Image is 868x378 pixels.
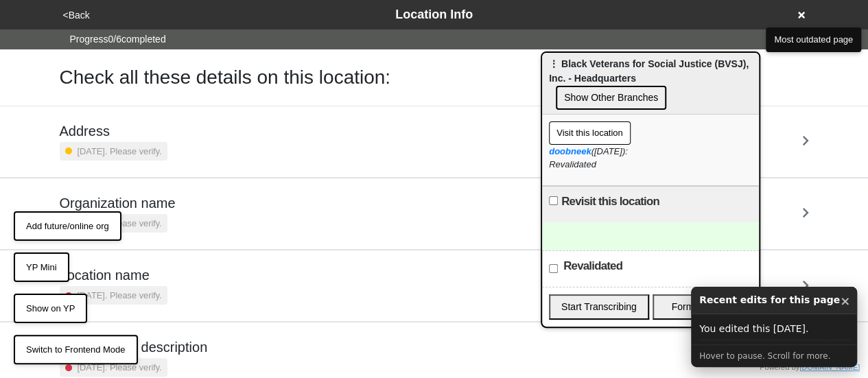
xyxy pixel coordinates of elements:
button: × [840,292,850,310]
button: Switch to Frontend Mode [14,335,138,365]
small: [DATE]. Please verify. [78,289,162,302]
div: ([DATE]): Revalidated [549,145,752,172]
label: Revisit this location [561,193,659,210]
button: <Back [59,8,94,23]
span: Location Info [395,8,473,21]
button: Visit this location [549,121,631,145]
a: doobneek [549,146,591,156]
div: You edited this [DATE]. [699,318,849,340]
span: Progress 0 / 6 completed [70,32,166,47]
button: Show on YP [14,294,87,324]
a: [DOMAIN_NAME] [799,363,860,371]
div: Hover to pause. Scroll for more. [691,344,857,367]
button: Add future/online org [14,211,121,241]
label: Revalidated [563,258,622,274]
h1: Check all these details on this location: [60,66,391,89]
button: Start Transcribing [549,294,649,320]
h5: Address [60,123,167,139]
button: Show Other Branches [556,86,666,110]
h5: Organization name [60,195,176,211]
button: Most outdated page [766,27,861,52]
button: Format with AI [653,294,753,320]
span: ⋮ Black Veterans for Social Justice (BVSJ), Inc. - Headquarters [549,58,749,84]
button: YP Mini [14,252,69,283]
small: [DATE]. Please verify. [78,145,162,158]
small: [DATE]. Please verify. [78,361,162,374]
h5: Location name [60,267,167,283]
div: Recent edits for this page [691,287,857,314]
